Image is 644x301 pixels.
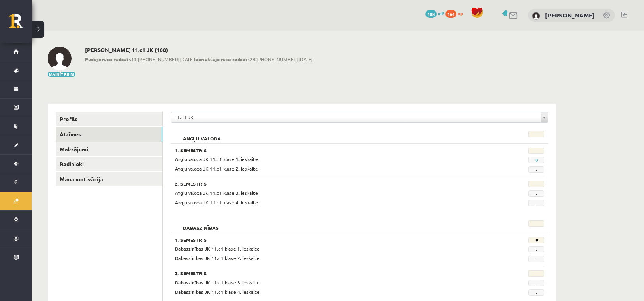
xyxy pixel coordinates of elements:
[528,246,544,252] span: -
[9,14,32,34] a: Rīgas 1. Tālmācības vidusskola
[528,166,544,173] span: -
[175,255,260,261] span: Dabaszinības JK 11.c1 klase 2. ieskaite
[175,220,226,228] h2: Dabaszinības
[545,11,595,19] a: [PERSON_NAME]
[175,190,258,196] span: Angļu valoda JK 11.c1 klase 3. ieskaite
[175,165,258,172] span: Angļu valoda JK 11.c1 klase 2. ieskaite
[56,157,162,171] a: Radinieki
[175,279,260,285] span: Dabaszinības JK 11.c1 klase 3. ieskaite
[175,237,481,243] h3: 1. Semestris
[85,56,131,62] b: Pēdējo reizi redzēts
[175,245,260,252] span: Dabaszinības JK 11.c1 klase 1. ieskaite
[175,289,260,295] span: Dabaszinības JK 11.c1 klase 4. ieskaite
[175,131,229,139] h2: Angļu valoda
[445,10,467,16] a: 164 xp
[458,10,463,16] span: xp
[445,10,456,18] span: 164
[528,289,544,296] span: -
[175,156,258,162] span: Angļu valoda JK 11.c1 klase 1. ieskaite
[175,199,258,206] span: Angļu valoda JK 11.c1 klase 4. ieskaite
[194,56,250,62] b: Iepriekšējo reizi redzēts
[174,112,538,122] span: 11.c1 JK
[175,181,481,186] h3: 2. Semestris
[425,10,437,18] span: 188
[175,270,481,276] h3: 2. Semestris
[528,200,544,206] span: -
[85,56,313,63] span: 13:[PHONE_NUMBER][DATE] 23:[PHONE_NUMBER][DATE]
[425,10,444,16] a: 188 mP
[85,47,313,53] h2: [PERSON_NAME] 11.c1 JK (188)
[171,112,548,122] a: 11.c1 JK
[532,12,540,20] img: Fjodors Andrejevs
[438,10,444,16] span: mP
[528,280,544,286] span: -
[535,157,538,163] a: 9
[528,190,544,197] span: -
[528,256,544,262] span: -
[175,148,481,153] h3: 1. Semestris
[56,127,162,142] a: Atzīmes
[56,112,162,126] a: Profils
[48,47,72,70] img: Fjodors Andrejevs
[56,142,162,157] a: Maksājumi
[48,72,75,77] button: Mainīt bildi
[56,172,162,186] a: Mana motivācija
